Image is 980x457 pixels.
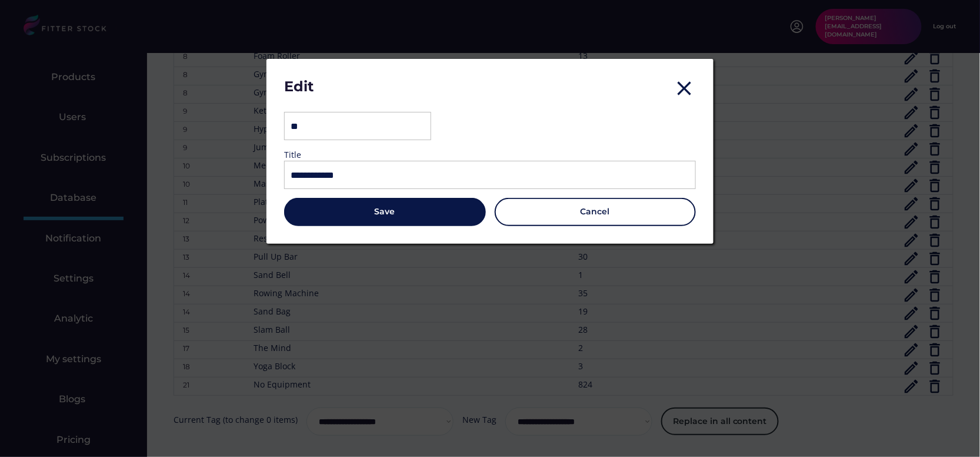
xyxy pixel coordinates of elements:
button: Save [284,198,486,226]
div: Edit [284,77,402,103]
div: Title [284,149,402,161]
button: Cancel [495,198,696,226]
button: close [672,77,696,100]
